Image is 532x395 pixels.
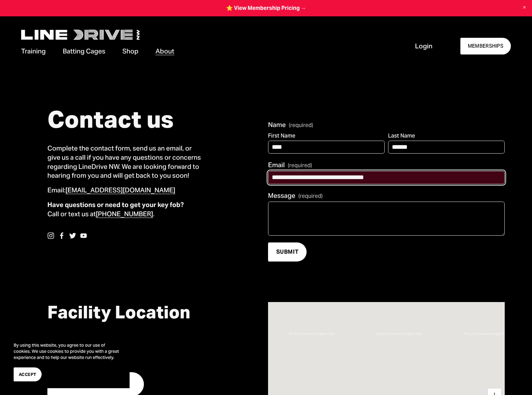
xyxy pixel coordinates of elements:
[122,46,138,57] a: Shop
[19,371,36,378] span: Accept
[289,123,313,128] span: (required)
[388,132,505,140] div: Last Name
[21,46,46,57] a: folder dropdown
[460,38,511,54] a: MEMBERSHIPS
[96,210,153,218] a: [PHONE_NUMBER]
[298,192,323,200] span: (required)
[415,42,432,51] a: Login
[47,144,204,180] p: Complete the contact form, send us an email, or give us a call if you have any questions or conce...
[21,30,139,40] img: LineDrive NorthWest
[65,186,175,194] a: [EMAIL_ADDRESS][DOMAIN_NAME]
[288,162,312,169] span: (required)
[63,46,105,57] a: folder dropdown
[382,352,399,374] div: LineDrive NW 2059 West Main Street Lynden, WA, 98264, United States
[268,191,295,200] span: Message
[276,248,299,255] span: SUBMIT
[47,334,244,352] p: [STREET_ADDRESS] [GEOGRAPHIC_DATA]
[47,232,54,239] a: instagram-unauth
[156,46,174,57] a: folder dropdown
[47,106,204,133] h1: Contact us
[58,232,65,239] a: facebook-unauth
[268,132,385,140] div: First Name
[21,47,46,56] span: Training
[156,47,174,56] span: About
[268,120,286,129] span: Name
[14,342,123,361] p: By using this website, you agree to our use of cookies. We use cookies to provide you with a grea...
[14,367,42,381] button: Accept
[47,200,204,219] p: Call or text us at .
[47,201,184,209] strong: Have questions or need to get your key fob?
[7,335,130,388] section: Cookie banner
[268,242,307,262] button: SUBMITSUBMIT
[63,47,105,56] span: Batting Cages
[47,302,244,323] h2: Facility Location
[80,232,87,239] a: YouTube
[47,186,204,195] p: Email:
[268,160,285,170] span: Email
[69,232,76,239] a: Twitter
